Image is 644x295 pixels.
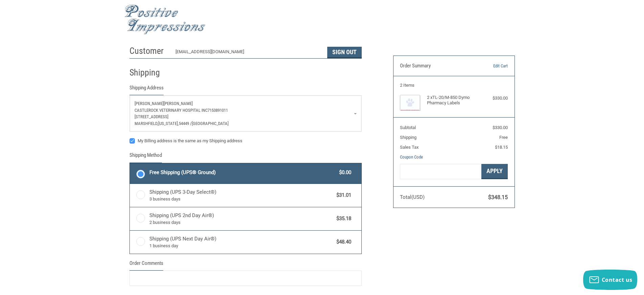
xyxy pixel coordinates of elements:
span: [STREET_ADDRESS] [135,114,168,119]
span: Subtotal [400,125,416,130]
span: [PERSON_NAME] [164,101,193,106]
button: Apply [481,164,508,179]
span: $330.00 [493,125,508,130]
span: $35.18 [333,215,352,223]
span: Contact us [602,276,633,283]
h4: 2 x TL-20/M-850 Dymo Pharmacy Labels [427,95,479,106]
span: 54449 / [179,121,192,126]
label: My Billing address is the same as my Shipping address [129,138,362,144]
div: [EMAIL_ADDRESS][DOMAIN_NAME] [175,48,320,58]
span: [PERSON_NAME] [135,101,164,106]
span: Shipping [400,135,416,140]
span: [US_STATE], [158,121,179,126]
span: $18.15 [495,145,508,150]
div: $330.00 [481,95,508,102]
a: Coupon Code [400,154,423,160]
button: Sign Out [327,47,362,58]
legend: Shipping Method [129,151,162,163]
span: Shipping (UPS Next Day Air®) [149,235,333,249]
h2: Shipping [129,67,169,78]
span: [GEOGRAPHIC_DATA] [192,121,229,126]
h3: Order Summary [400,63,473,69]
span: Castlerock Veterinary Hospital Inc [135,108,208,113]
span: $31.01 [333,191,352,199]
h3: 2 Items [400,83,508,88]
span: $0.00 [336,169,352,176]
legend: Order Comments [129,259,163,271]
input: Gift Certificate or Coupon Code [400,164,481,179]
span: 1 business day [149,243,333,249]
span: 2 business days [149,219,333,226]
span: Sales Tax [400,145,419,150]
a: Enter or select a different address [130,96,361,131]
span: Shipping (UPS 2nd Day Air®) [149,212,333,226]
h2: Customer [129,45,169,57]
span: Shipping (UPS 3-Day Select®) [149,188,333,203]
span: 7153891011 [208,108,228,113]
span: Marshfield, [135,121,158,126]
img: Positive Impressions [124,4,206,35]
span: 3 business days [149,196,333,203]
span: Free Shipping (UPS® Ground) [149,169,336,176]
span: $348.15 [488,194,508,201]
button: Contact us [583,270,637,290]
span: Free [499,135,508,140]
legend: Shipping Address [129,84,164,95]
span: Total (USD) [400,194,425,200]
span: $48.40 [333,238,352,246]
a: Edit Cart [473,63,508,69]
